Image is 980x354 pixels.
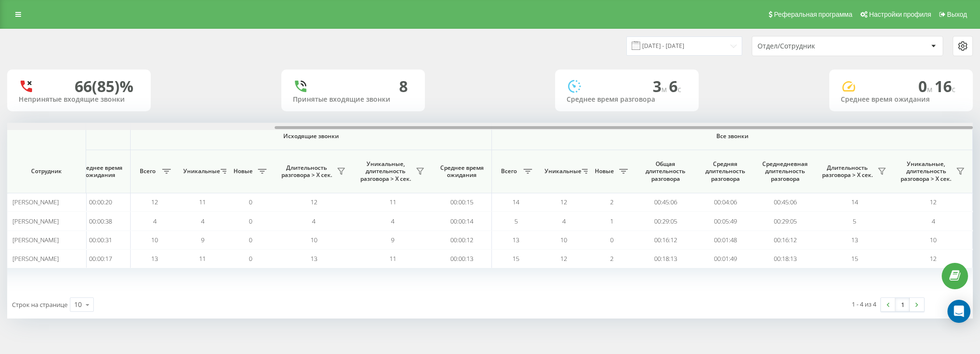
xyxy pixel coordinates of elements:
span: Длительность разговора > Х сек. [279,164,334,179]
div: Open Intercom Messenger [947,300,970,323]
td: 00:16:12 [635,231,695,249]
span: [PERSON_NAME] [12,217,59,225]
span: Уникальные, длительность разговора > Х сек. [899,160,953,183]
span: 10 [151,236,158,244]
span: 12 [930,198,936,206]
span: Сотрудник [15,167,78,175]
span: м [927,84,935,94]
td: 00:00:31 [71,231,131,249]
td: 00:00:20 [71,193,131,212]
span: Новые [592,167,616,175]
span: 12 [560,198,567,206]
span: 13 [311,254,317,263]
td: 00:01:48 [695,231,755,249]
td: 00:18:13 [755,249,815,268]
span: 5 [514,217,518,225]
span: Среднее время ожидания [78,164,123,179]
div: 8 [399,77,408,95]
span: [PERSON_NAME] [12,198,59,206]
span: 4 [932,217,935,225]
span: 16 [935,76,956,96]
td: 00:45:06 [755,193,815,212]
span: 11 [390,198,396,206]
td: 00:00:14 [432,212,492,230]
div: Отдел/Сотрудник [757,42,872,50]
div: Среднее время разговора [567,95,687,104]
span: 0 [249,217,252,225]
span: Уникальные [183,167,218,175]
span: 14 [851,198,858,206]
span: 9 [391,236,394,244]
span: 10 [311,236,317,244]
span: 11 [390,254,396,263]
td: 00:00:13 [432,249,492,268]
span: Реферальная программа [774,11,852,18]
span: 12 [930,254,936,263]
span: 12 [560,254,567,263]
span: 9 [201,236,204,244]
span: Выход [947,11,967,18]
td: 00:29:05 [635,212,695,230]
span: Среднее время ожидания [439,164,484,179]
span: c [952,84,956,94]
td: 00:04:06 [695,193,755,212]
div: 66 (85)% [75,77,134,95]
span: [PERSON_NAME] [12,236,59,244]
td: 00:00:15 [432,193,492,212]
td: 00:00:12 [432,231,492,249]
span: 10 [930,236,936,244]
span: Общая длительность разговора [643,160,688,183]
span: 4 [153,217,156,225]
span: 13 [512,236,519,244]
span: Уникальные [545,167,579,175]
td: 00:18:13 [635,249,695,268]
span: 0 [610,236,613,244]
span: 10 [560,236,567,244]
span: 11 [199,198,206,206]
td: 00:16:12 [755,231,815,249]
span: 0 [249,198,252,206]
div: 1 - 4 из 4 [852,299,876,309]
span: 0 [249,236,252,244]
span: 4 [201,217,204,225]
td: 00:01:49 [695,249,755,268]
span: Исходящие звонки [153,132,469,140]
div: Среднее время ожидания [841,95,961,104]
td: 00:00:38 [71,212,131,230]
span: 13 [151,254,158,263]
span: 2 [610,254,613,263]
span: Новые [231,167,255,175]
td: 00:45:06 [635,193,695,212]
span: [PERSON_NAME] [12,254,59,263]
span: Уникальные, длительность разговора > Х сек. [358,160,413,183]
span: Всего [135,167,159,175]
span: 0 [249,254,252,263]
td: 00:00:17 [71,249,131,268]
span: Длительность разговора > Х сек. [820,164,875,179]
span: 4 [312,217,315,225]
div: Принятые входящие звонки [293,95,413,104]
a: 1 [895,298,910,311]
span: 14 [512,198,519,206]
span: 6 [669,76,681,96]
div: Непринятые входящие звонки [19,95,139,104]
span: 4 [391,217,394,225]
span: Среднедневная длительность разговора [762,160,808,183]
span: м [661,84,669,94]
span: 15 [512,254,519,263]
span: Настройки профиля [869,11,931,18]
span: 5 [853,217,856,225]
span: Всего [497,167,521,175]
span: Строк на странице [12,300,67,309]
span: 15 [851,254,858,263]
span: Средняя длительность разговора [702,160,748,183]
span: 4 [562,217,566,225]
span: 3 [653,76,669,96]
span: Все звонки [520,132,944,140]
td: 00:05:49 [695,212,755,230]
span: 0 [918,76,935,96]
span: 13 [851,236,858,244]
span: 11 [199,254,206,263]
span: c [678,84,681,94]
td: 00:29:05 [755,212,815,230]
